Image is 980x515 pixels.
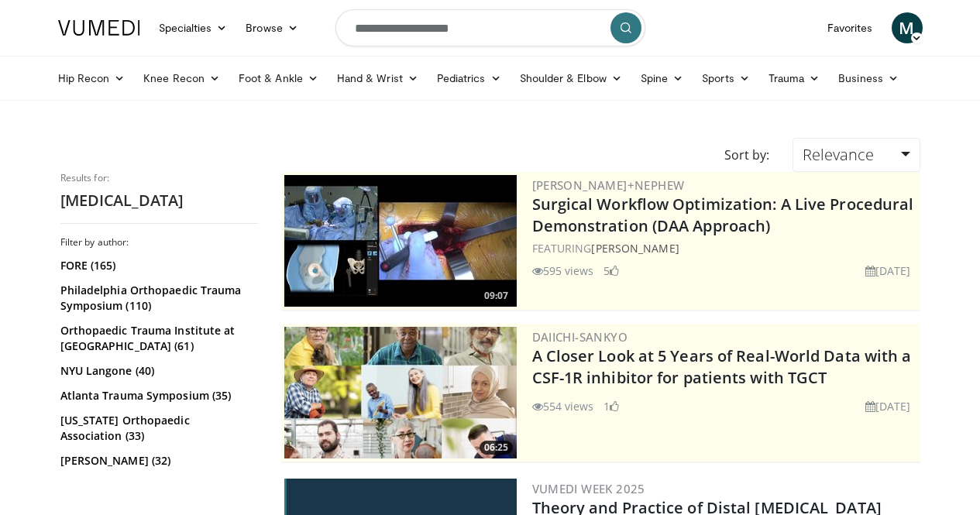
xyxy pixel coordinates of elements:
li: 5 [603,263,619,279]
a: Spine [631,63,693,94]
a: Specialties [150,12,237,43]
a: [PERSON_NAME]+Nephew [532,177,685,193]
a: Favorites [818,12,882,43]
div: FEATURING [532,240,917,256]
li: [DATE] [865,398,911,414]
a: Sports [693,63,759,94]
a: Philadelphia Orthopaedic Trauma Symposium (110) [60,283,254,314]
a: M [892,12,923,43]
span: 06:25 [480,441,513,455]
li: 554 views [532,398,594,414]
a: Relevance [793,138,920,172]
a: 06:25 [284,327,517,458]
li: [DATE] [865,263,911,279]
a: NYU Langone (40) [60,363,254,379]
a: Hip Recon [49,63,135,94]
h3: Filter by author: [60,236,258,249]
a: Vumedi Week 2025 [532,481,645,496]
input: Search topics, interventions [335,9,645,46]
h2: [MEDICAL_DATA] [60,191,258,211]
a: Shoulder & Elbow [511,63,631,94]
a: Pediatrics [428,63,511,94]
a: Foot & Ankle [229,63,328,94]
li: 1 [603,398,619,414]
img: VuMedi Logo [58,20,140,36]
a: A Closer Look at 5 Years of Real-World Data with a CSF-1R inhibitor for patients with TGCT [532,345,912,388]
img: 93c22cae-14d1-47f0-9e4a-a244e824b022.png.300x170_q85_crop-smart_upscale.jpg [284,327,517,458]
a: Atlanta Trauma Symposium (35) [60,388,254,403]
a: [US_STATE] Orthopaedic Association (33) [60,413,254,444]
a: Trauma [759,63,830,94]
a: Daiichi-Sankyo [532,329,628,345]
li: 595 views [532,263,594,279]
a: FORE (165) [60,258,254,273]
div: Sort by: [713,138,781,172]
a: [PERSON_NAME] (32) [60,453,254,469]
a: Business [829,63,908,94]
a: 09:07 [284,175,517,307]
a: Orthopaedic Trauma Institute at [GEOGRAPHIC_DATA] (61) [60,323,254,354]
a: Browse [236,12,308,43]
span: 09:07 [480,289,513,303]
img: bcfc90b5-8c69-4b20-afee-af4c0acaf118.300x170_q85_crop-smart_upscale.jpg [284,175,517,307]
a: Surgical Workflow Optimization: A Live Procedural Demonstration (DAA Approach) [532,194,914,236]
p: Results for: [60,172,258,184]
span: Relevance [803,144,874,165]
a: [PERSON_NAME] [591,241,679,256]
a: Hand & Wrist [328,63,428,94]
a: Knee Recon [134,63,229,94]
